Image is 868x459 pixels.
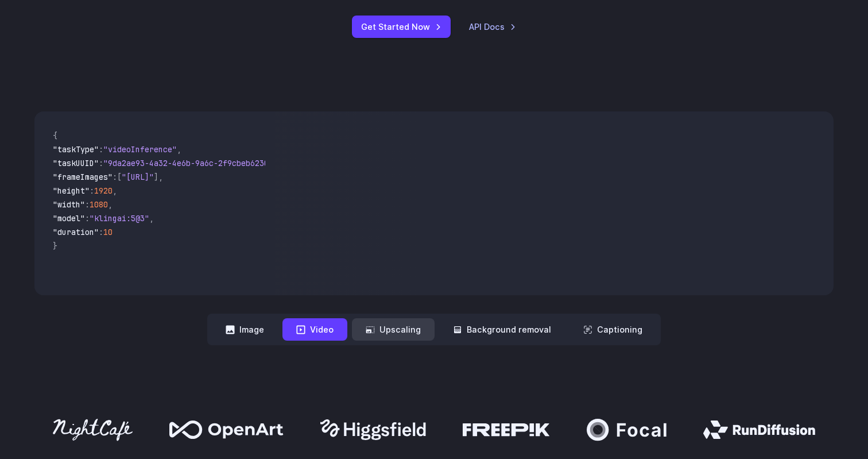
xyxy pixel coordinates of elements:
span: 1920 [94,186,113,196]
span: ] [154,172,158,182]
span: : [99,227,103,237]
button: Captioning [569,318,656,341]
button: Image [212,318,278,341]
span: , [158,172,163,182]
span: "9da2ae93-4a32-4e6b-9a6c-2f9cbeb62301" [103,158,278,168]
span: "klingai:5@3" [90,213,149,223]
span: , [177,144,181,155]
span: "height" [53,186,90,196]
span: "videoInference" [103,144,177,155]
button: Background removal [439,318,565,341]
span: , [149,213,154,223]
span: , [108,199,113,210]
button: Upscaling [352,318,435,341]
span: { [53,130,57,141]
span: "taskUUID" [53,158,99,168]
span: [ [117,172,122,182]
span: : [90,186,94,196]
a: Get Started Now [352,16,451,38]
span: , [113,186,117,196]
span: "[URL]" [122,172,154,182]
span: "taskType" [53,144,99,155]
span: "model" [53,213,85,223]
span: "duration" [53,227,99,237]
span: : [85,213,90,223]
span: : [99,158,103,168]
span: 1080 [90,199,108,210]
a: API Docs [469,20,516,33]
span: } [53,241,57,251]
span: : [85,199,90,210]
span: 10 [103,227,113,237]
span: : [99,144,103,155]
button: Video [282,318,347,341]
span: "width" [53,199,85,210]
span: "frameImages" [53,172,113,182]
span: : [113,172,117,182]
